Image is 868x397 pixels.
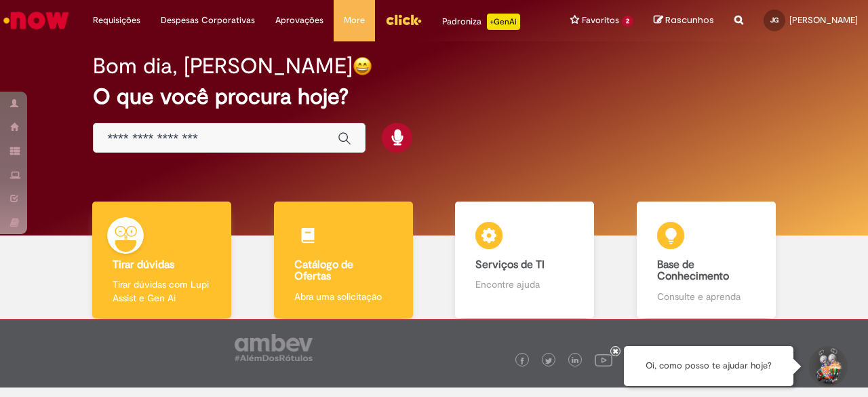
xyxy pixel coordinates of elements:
img: logo_footer_ambev_rotulo_gray.png [235,334,313,361]
h2: O que você procura hoje? [93,85,774,109]
div: Oi, como posso te ajudar hoje? [624,346,793,386]
img: logo_footer_linkedin.png [572,357,578,365]
img: happy-face.png [353,56,372,76]
img: logo_footer_twitter.png [545,358,552,364]
p: Consulte e aprenda [657,290,755,303]
p: Abra uma solicitação [294,290,393,303]
img: logo_footer_facebook.png [519,358,526,364]
img: click_logo_yellow_360x200.png [385,10,422,30]
span: More [344,14,365,27]
a: Serviços de TI Encontre ajuda [434,202,616,319]
button: Iniciar Conversa de Suporte [807,346,848,387]
span: Requisições [93,14,140,27]
span: Despesas Corporativas [161,14,255,27]
img: ServiceNow [1,7,71,34]
span: Rascunhos [665,14,714,26]
span: Favoritos [582,14,619,27]
h2: Bom dia, [PERSON_NAME] [93,54,353,78]
a: Rascunhos [654,14,714,27]
img: logo_footer_youtube.png [595,351,612,368]
a: Base de Conhecimento Consulte e aprenda [616,202,797,319]
span: 2 [622,16,633,27]
div: Padroniza [442,14,520,30]
span: Aprovações [275,14,323,27]
span: JG [770,16,778,24]
a: Tirar dúvidas Tirar dúvidas com Lupi Assist e Gen Ai [71,202,253,319]
b: Tirar dúvidas [113,258,174,271]
b: Catálogo de Ofertas [294,258,353,284]
p: +GenAi [487,14,520,30]
b: Serviços de TI [475,258,545,271]
b: Base de Conhecimento [657,258,729,284]
a: Catálogo de Ofertas Abra uma solicitação [253,202,435,319]
p: Encontre ajuda [475,278,574,291]
span: [PERSON_NAME] [789,14,858,26]
p: Tirar dúvidas com Lupi Assist e Gen Ai [113,278,211,305]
